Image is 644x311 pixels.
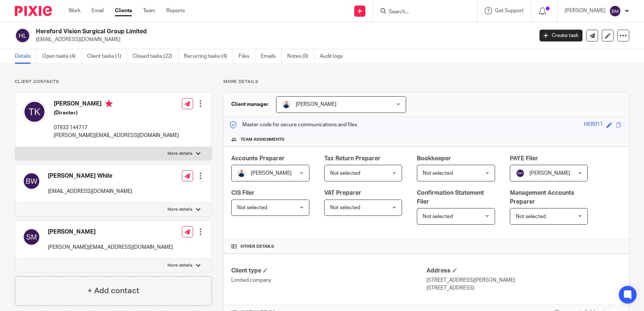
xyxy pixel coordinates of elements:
[54,124,179,131] p: 07933 144717
[133,49,178,64] a: Closed tasks (22)
[516,214,546,219] span: Not selected
[231,101,269,108] h3: Client manager
[324,155,381,161] span: Tax Return Preparer
[36,28,430,36] h2: Hereford Vision Surgical Group Limited
[287,49,314,64] a: Notes (0)
[609,5,621,17] img: svg%3E
[510,190,574,204] span: Management Accounts Preparer
[54,109,179,117] h5: (Director)
[23,228,40,246] img: svg%3E
[23,172,40,190] img: svg%3E
[36,36,528,43] p: [EMAIL_ADDRESS][DOMAIN_NAME]
[296,102,336,107] span: [PERSON_NAME]
[15,49,37,64] a: Details
[251,171,292,176] span: [PERSON_NAME]
[510,155,538,161] span: PAYE Filer
[48,228,173,236] h4: [PERSON_NAME]
[115,7,132,14] a: Clients
[184,49,233,64] a: Recurring tasks (4)
[239,49,255,64] a: Files
[240,137,285,143] span: Team assignments
[324,190,361,196] span: VAT Preparer
[15,6,52,16] img: Pixie
[166,7,185,14] a: Reports
[417,190,484,204] span: Confirmation Statement Filer
[48,188,132,195] p: [EMAIL_ADDRESS][DOMAIN_NAME]
[87,49,127,64] a: Client tasks (1)
[495,8,524,13] span: Get Support
[423,171,453,176] span: Not selected
[237,169,246,178] img: MC_T&CO-3.jpg
[426,284,621,292] p: [STREET_ADDRESS]
[240,244,274,250] span: Other details
[320,49,348,64] a: Audit logs
[23,100,46,124] img: svg%3E
[167,151,192,157] p: More details
[54,132,179,139] p: [PERSON_NAME][EMAIL_ADDRESS][DOMAIN_NAME]
[92,7,104,14] a: Email
[584,121,603,129] div: HER011
[15,79,212,85] p: Client contacts
[231,155,285,161] span: Accounts Preparer
[426,267,621,275] h4: Address
[417,155,451,161] span: Bookkeeper
[54,100,179,109] h4: [PERSON_NAME]
[540,30,582,41] a: Create task
[388,9,455,16] input: Search
[530,171,570,176] span: [PERSON_NAME]
[223,79,629,85] p: More details
[423,214,453,219] span: Not selected
[143,7,155,14] a: Team
[15,28,30,43] img: svg%3E
[231,190,255,196] span: CIS Filer
[87,285,139,297] h4: + Add contact
[167,207,192,213] p: More details
[516,169,525,178] img: svg%3E
[48,244,173,251] p: [PERSON_NAME][EMAIL_ADDRESS][DOMAIN_NAME]
[231,277,426,284] p: Limited company
[231,267,426,275] h4: Client type
[261,49,282,64] a: Emails
[167,262,192,268] p: More details
[565,7,605,14] p: [PERSON_NAME]
[282,100,291,109] img: MC_T&CO-3.jpg
[48,172,132,180] h4: [PERSON_NAME] While
[330,171,360,176] span: Not selected
[42,49,82,64] a: Open tasks (4)
[426,277,621,284] p: [STREET_ADDRESS][PERSON_NAME]
[105,100,113,107] i: Primary
[237,205,267,210] span: Not selected
[69,7,80,14] a: Work
[330,205,360,210] span: Not selected
[229,121,357,128] p: Master code for secure communications and files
